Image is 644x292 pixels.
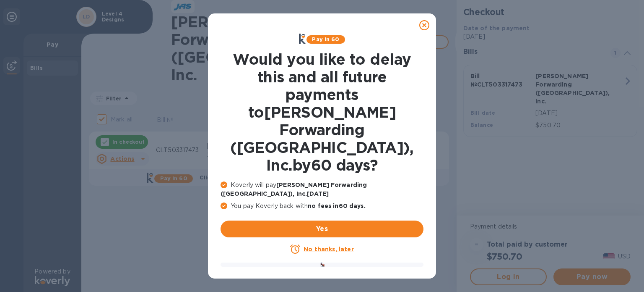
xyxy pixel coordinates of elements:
[221,202,423,210] p: You pay Koverly back with
[221,221,423,237] button: Yes
[312,36,339,42] b: Pay in 60
[227,224,417,234] span: Yes
[221,182,367,197] b: [PERSON_NAME] Forwarding ([GEOGRAPHIC_DATA]), Inc. [DATE]
[221,181,423,198] p: Koverly will pay
[304,246,353,253] u: No thanks, later
[308,203,365,209] b: no fees in 60 days .
[221,50,423,174] h1: Would you like to delay this and all future payments to [PERSON_NAME] Forwarding ([GEOGRAPHIC_DAT...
